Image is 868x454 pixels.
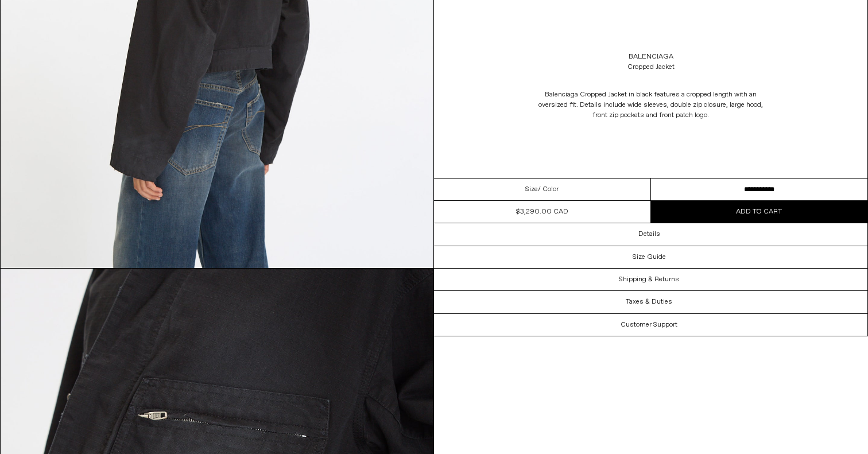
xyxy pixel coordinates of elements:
span: / Color [538,184,559,195]
h3: Details [638,230,660,238]
a: Balenciaga [629,52,673,62]
h3: Customer Support [621,321,677,329]
h3: Size Guide [633,253,666,261]
p: Balenciaga Cropped Jacket in black features a cropped length with an oversized fit. Details inclu... [536,84,766,126]
h3: Taxes & Duties [626,298,672,306]
span: Size [525,184,538,195]
button: Add to cart [651,201,868,223]
h3: Shipping & Returns [619,275,679,284]
div: Cropped Jacket [627,62,675,72]
div: $3,290.00 CAD [516,207,568,217]
span: Add to cart [736,207,782,216]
